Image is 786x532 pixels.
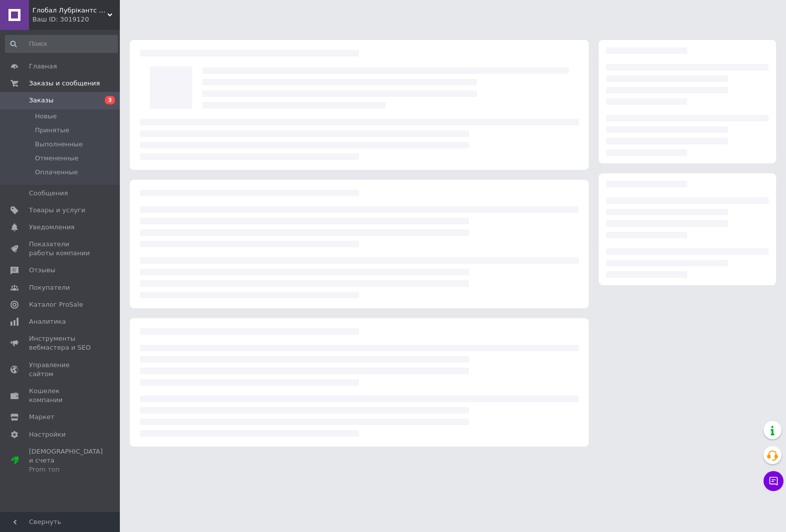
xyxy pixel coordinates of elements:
span: Товары и услуги [29,206,85,215]
span: Главная [29,62,57,71]
input: Поиск [5,35,118,53]
span: [DEMOGRAPHIC_DATA] и счета [29,447,103,475]
span: Отмененные [35,154,78,163]
span: Настройки [29,430,65,439]
span: Принятые [35,126,69,135]
div: Prom топ [29,465,103,474]
span: Выполненные [35,140,83,149]
span: Отзывы [29,266,55,275]
span: Показатели работы компании [29,240,92,258]
span: Каталог ProSale [29,300,83,309]
span: Заказы [29,96,53,105]
span: Инструменты вебмастера и SEO [29,334,92,352]
button: Чат с покупателем [764,471,784,491]
span: Покупатели [29,283,70,292]
span: Оплаченные [35,168,78,177]
span: Кошелек компании [29,387,92,405]
span: Управление сайтом [29,361,92,379]
span: Глобал Лубрікантс Україна [32,6,107,15]
span: Заказы и сообщения [29,79,100,88]
span: 3 [105,96,115,104]
div: Ваш ID: 3019120 [32,15,120,24]
span: Маркет [29,413,54,422]
span: Аналитика [29,317,66,326]
span: Уведомления [29,223,74,232]
span: Сообщения [29,189,68,198]
span: Новые [35,112,57,121]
